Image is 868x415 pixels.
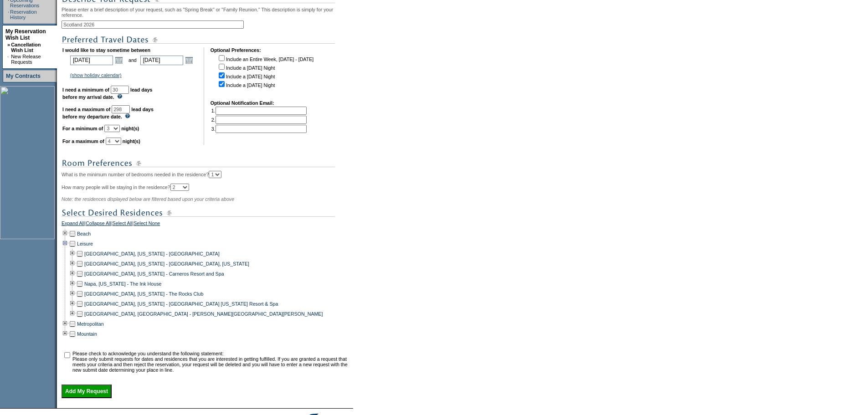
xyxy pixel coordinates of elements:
b: I need a maximum of [62,107,110,112]
td: · [7,54,10,65]
a: New Release Requests [11,54,41,65]
a: Select All [113,220,133,229]
b: night(s) [121,126,139,131]
a: [GEOGRAPHIC_DATA], [US_STATE] - [GEOGRAPHIC_DATA] [84,251,220,256]
a: Expand All [62,220,84,229]
a: [GEOGRAPHIC_DATA], [GEOGRAPHIC_DATA] - [PERSON_NAME][GEOGRAPHIC_DATA][PERSON_NAME] [84,311,323,317]
a: Cancellation Wish List [11,42,41,53]
td: · [8,9,9,20]
a: Reservation History [10,9,37,20]
input: Date format: M/D/Y. Shortcut keys: [T] for Today. [UP] or [.] for Next Day. [DOWN] or [,] for Pre... [70,56,113,65]
td: 2. [211,116,307,124]
b: I need a minimum of [62,87,109,92]
b: For a minimum of [62,126,103,131]
a: Collapse All [86,220,111,229]
b: I would like to stay sometime between [62,47,150,53]
td: 3. [211,125,307,133]
div: | | | [62,220,351,229]
a: Leisure [77,241,93,246]
a: (show holiday calendar) [70,72,122,78]
a: Select None [134,220,160,229]
b: Optional Preferences: [211,47,261,53]
a: Beach [77,231,91,236]
img: questionMark_lightBlue.gif [117,94,123,99]
a: [GEOGRAPHIC_DATA], [US_STATE] - Carneros Resort and Spa [84,271,224,277]
a: Napa, [US_STATE] - The Ink House [84,281,161,287]
td: Please check to acknowledge you understand the following statement: Please only submit requests f... [72,351,350,373]
a: Open the calendar popup. [114,55,124,65]
a: [GEOGRAPHIC_DATA], [US_STATE] - [GEOGRAPHIC_DATA] [US_STATE] Resort & Spa [84,301,278,307]
td: and [127,54,138,67]
a: [GEOGRAPHIC_DATA], [US_STATE] - The Rocks Club [84,291,203,297]
b: lead days before my departure date. [62,107,154,119]
img: subTtlRoomPreferences.gif [62,158,335,169]
td: Include an Entire Week, [DATE] - [DATE] Include a [DATE] Night Include a [DATE] Night Include a [... [217,54,313,94]
b: Optional Notification Email: [211,100,274,106]
b: night(s) [123,138,140,144]
a: [GEOGRAPHIC_DATA], [US_STATE] - [GEOGRAPHIC_DATA], [US_STATE] [84,261,249,266]
b: » [7,42,10,47]
input: Date format: M/D/Y. Shortcut keys: [T] for Today. [UP] or [.] for Next Day. [DOWN] or [,] for Pre... [140,56,183,65]
a: My Reservation Wish List [5,28,46,41]
span: Note: the residences displayed below are filtered based upon your criteria above [62,196,234,202]
a: Metropolitan [77,321,104,327]
a: Mountain [77,331,97,337]
b: lead days before my arrival date. [62,87,153,100]
a: Open the calendar popup. [184,55,194,65]
a: My Contracts [6,73,41,79]
input: Add My Request [62,384,112,398]
img: questionMark_lightBlue.gif [125,113,130,118]
b: For a maximum of [62,138,104,144]
td: 1. [211,107,307,115]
